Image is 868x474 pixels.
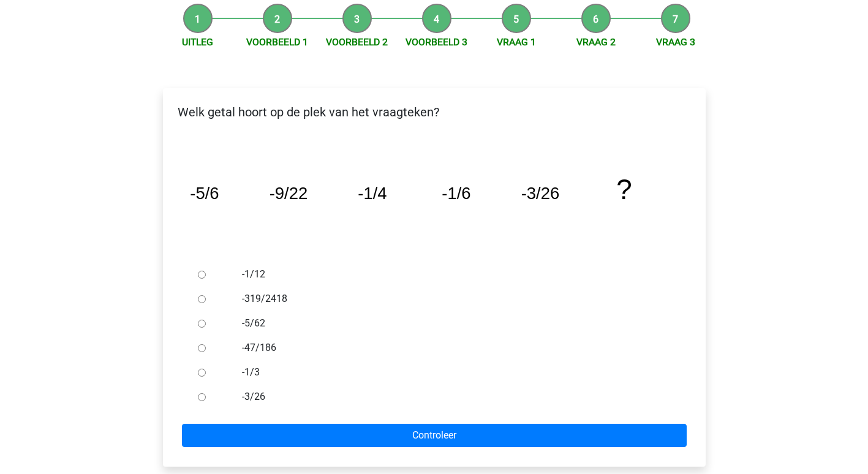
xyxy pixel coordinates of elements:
[242,389,666,404] label: -3/26
[242,267,666,282] label: -1/12
[182,36,213,48] a: Uitleg
[442,184,470,203] tspan: -1/6
[246,36,308,48] a: Voorbeeld 1
[656,36,695,48] a: Vraag 3
[242,292,666,306] label: -319/2418
[242,340,666,355] label: -47/186
[497,36,536,48] a: Vraag 1
[182,424,687,447] input: Controleer
[521,184,559,203] tspan: -3/26
[242,365,666,380] label: -1/3
[269,184,307,203] tspan: -9/22
[242,316,666,331] label: -5/62
[326,36,388,48] a: Voorbeeld 2
[576,36,616,48] a: Vraag 2
[358,184,387,203] tspan: -1/4
[173,103,696,121] p: Welk getal hoort op de plek van het vraagteken?
[190,184,219,203] tspan: -5/6
[616,174,632,205] tspan: ?
[406,36,467,48] a: Voorbeeld 3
